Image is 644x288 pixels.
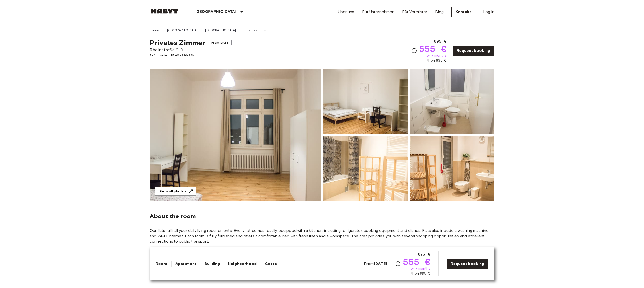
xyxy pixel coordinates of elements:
[410,136,494,201] img: Picture of unit DE-01-090-03M
[452,46,494,56] a: Request booking
[402,9,427,15] a: Für Vermieter
[483,9,494,15] a: Log in
[410,69,494,134] img: Picture of unit DE-01-090-03M
[364,261,387,266] span: From:
[155,187,196,196] button: Show all photos
[323,136,408,201] img: Picture of unit DE-01-090-03M
[395,261,401,267] svg: Check cost overview for full price breakdown. Please note that discounts apply to new joiners onl...
[150,69,321,201] img: Marketing picture of unit DE-01-090-03M
[338,9,354,15] a: Über uns
[434,38,446,44] span: 695 €
[156,261,167,267] a: Room
[175,261,196,267] a: Apartment
[150,228,494,244] span: Our flats fulfil all your daily living requirements. Every flat comes readily equipped with a kit...
[265,261,277,267] a: Costs
[362,9,394,15] a: Für Unternehmen
[150,47,232,53] span: Rheinstraße 2-3
[427,58,446,63] span: then 695 €
[446,259,488,269] a: Request booking
[323,69,408,134] img: Picture of unit DE-01-090-03M
[411,48,417,54] svg: Check cost overview for full price breakdown. Please note that discounts apply to new joiners onl...
[150,53,232,58] span: Ref. number DE-01-090-03M
[205,28,236,32] a: [GEOGRAPHIC_DATA]
[403,257,430,266] span: 555 €
[374,261,387,266] b: [DATE]
[411,271,430,276] span: then 695 €
[419,44,446,53] span: 555 €
[209,40,232,45] span: From [DATE]
[150,28,159,32] a: Europa
[150,38,205,47] span: Privates Zimmer
[228,261,257,267] a: Neighborhood
[195,9,237,15] p: [GEOGRAPHIC_DATA]
[150,9,179,14] img: Habyt
[244,28,267,32] a: Privates Zimmer
[167,28,198,32] a: [GEOGRAPHIC_DATA]
[150,213,494,220] span: About the room
[409,266,430,271] span: for 7 months
[204,261,220,267] a: Building
[435,9,444,15] a: Blog
[425,53,446,58] span: for 7 months
[418,251,430,257] span: 695 €
[451,7,475,17] a: Kontakt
